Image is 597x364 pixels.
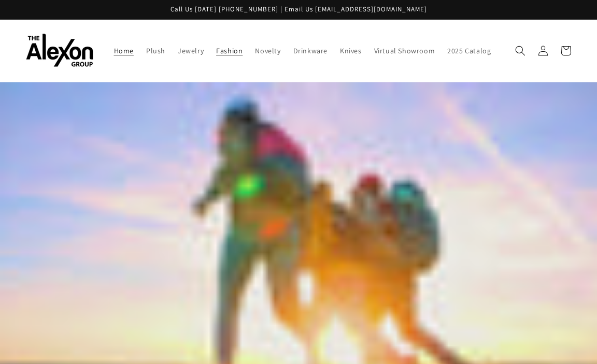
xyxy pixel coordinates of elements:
span: Knives [340,46,362,55]
span: 2025 Catalog [447,46,491,55]
a: 2025 Catalog [441,40,497,62]
a: Jewelry [172,40,210,62]
a: Plush [140,40,172,62]
a: Novelty [249,40,287,62]
span: Jewelry [178,46,204,55]
span: Plush [146,46,165,55]
a: Drinkware [287,40,334,62]
span: Fashion [216,46,243,55]
summary: Search [509,39,532,62]
a: Fashion [210,40,249,62]
span: Novelty [255,46,280,55]
span: Virtual Showroom [374,46,435,55]
img: The Alexon Group [26,34,93,67]
span: Home [114,46,134,55]
a: Home [108,40,140,62]
a: Virtual Showroom [368,40,442,62]
a: Knives [334,40,368,62]
span: Drinkware [293,46,328,55]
